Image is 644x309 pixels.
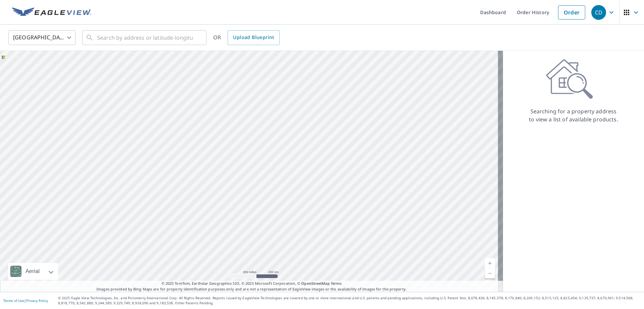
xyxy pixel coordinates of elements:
a: Privacy Policy [26,298,48,303]
a: OpenStreetMap [301,281,329,286]
a: Terms of Use [3,298,24,303]
p: Searching for a property address to view a list of available products. [528,107,618,123]
div: OR [213,30,280,45]
a: Terms [331,281,342,286]
input: Search by address or latitude-longitude [97,28,193,47]
div: Aerial [24,263,42,280]
span: © 2025 TomTom, Earthstar Geographics SIO, © 2025 Microsoft Corporation, © [162,281,342,286]
a: Order [558,5,585,20]
a: Current Level 5, Zoom In [485,258,495,268]
a: Current Level 5, Zoom Out [485,268,495,278]
p: | [3,299,48,303]
div: CD [591,5,606,20]
div: [GEOGRAPHIC_DATA] [8,28,76,47]
span: Upload Blueprint [233,33,274,42]
p: © 2025 Eagle View Technologies, Inc. and Pictometry International Corp. All Rights Reserved. Repo... [58,296,641,306]
div: Aerial [8,263,58,280]
a: Upload Blueprint [228,30,279,45]
img: EV Logo [12,7,91,17]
